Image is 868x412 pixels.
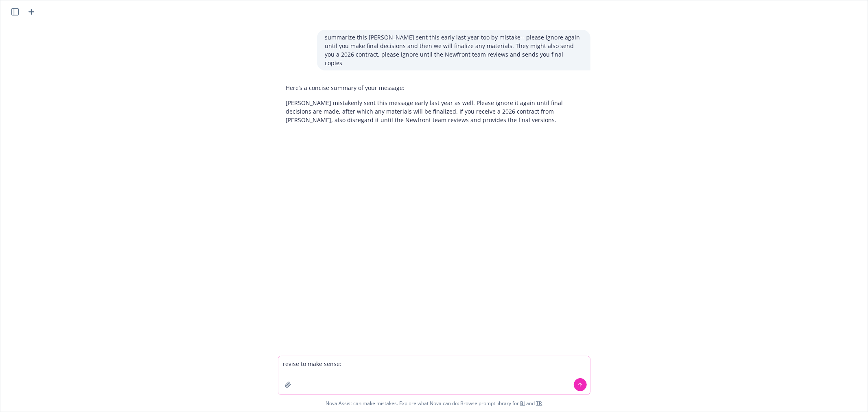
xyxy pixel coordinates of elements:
span: Nova Assist can make mistakes. Explore what Nova can do: Browse prompt library for and [4,395,864,412]
p: Here’s a concise summary of your message: [286,83,582,92]
a: TR [536,400,542,407]
p: summarize this [PERSON_NAME] sent this early last year too by mistake-- please ignore again until... [325,33,582,67]
textarea: revise to make sense: [278,356,590,394]
p: [PERSON_NAME] mistakenly sent this message early last year as well. Please ignore it again until ... [286,99,582,124]
a: BI [520,400,525,407]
